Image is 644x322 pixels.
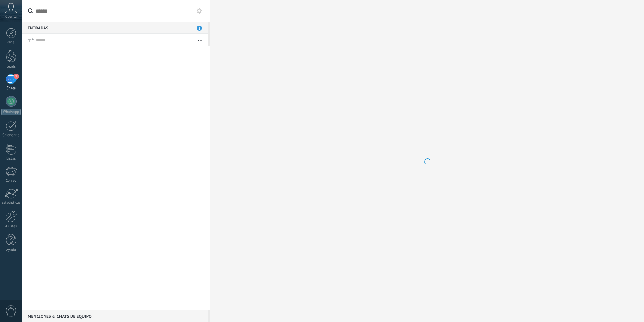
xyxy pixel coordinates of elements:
button: Más [193,34,208,46]
div: Estadísticas [1,201,21,205]
div: Chats [1,86,21,91]
span: 1 [14,74,19,79]
div: Ayuda [1,248,21,252]
div: Entradas [22,22,208,34]
div: Panel [1,40,21,45]
span: Cuenta [5,15,17,19]
div: Ajustes [1,224,21,229]
span: 1 [197,26,202,31]
div: Correo [1,179,21,183]
div: Menciones & Chats de equipo [22,310,208,322]
div: Calendario [1,133,21,138]
div: Listas [1,157,21,161]
div: Leads [1,65,21,69]
div: WhatsApp [1,109,21,115]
